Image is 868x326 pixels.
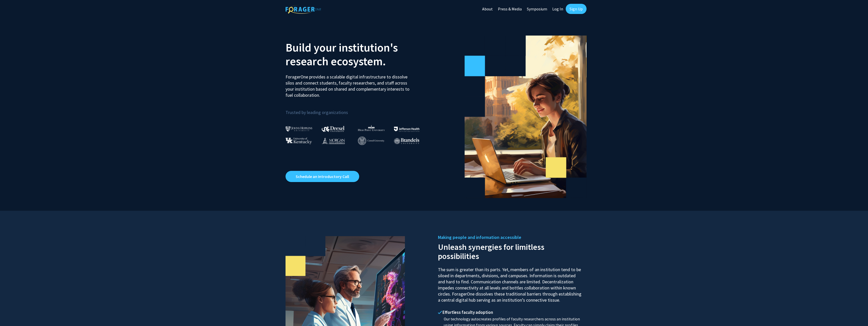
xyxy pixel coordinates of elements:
[358,125,385,131] img: High Point University
[438,241,583,261] h2: Unleash synergies for limitless possibilities
[358,137,384,145] img: Cornell University
[286,137,312,144] img: University of Kentucky
[286,41,430,68] h2: Build your institution's research ecosystem.
[286,126,312,132] img: Johns Hopkins University
[286,102,430,116] p: Trusted by leading organizations
[566,4,587,14] a: Sign Up
[286,70,413,98] p: ForagerOne provides a scalable digital infrastructure to dissolve silos and connect students, fac...
[438,262,583,303] p: The sum is greater than its parts. Yet, members of an institution tend to be siloed in department...
[322,126,344,132] img: Drexel University
[4,303,22,322] iframe: Chat
[286,171,359,182] a: Opens in a new tab
[286,5,321,14] img: ForagerOne Logo
[438,234,583,241] h5: Making people and information accessible
[322,137,345,144] img: Morgan State University
[394,138,419,144] img: Brandeis University
[394,127,419,132] img: Thomas Jefferson University
[438,310,583,315] h4: Effortless faculty adoption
